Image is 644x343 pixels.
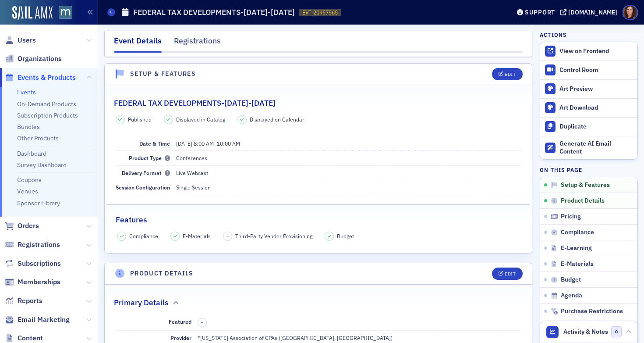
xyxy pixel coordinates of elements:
span: E-Materials [183,232,211,240]
a: Subscription Products [17,111,78,119]
a: Subscriptions [5,259,61,268]
span: Displayed on Calendar [250,115,304,123]
a: Venues [17,187,38,195]
h1: FEDERAL TAX DEVELOPMENTS-[DATE]-[DATE] [133,7,295,18]
span: EVT-20957565 [302,9,338,16]
span: Memberships [18,277,60,287]
span: – [226,233,229,239]
span: Reports [18,296,42,306]
button: Duplicate [540,117,637,136]
a: Users [5,36,36,45]
h4: On this page [540,166,638,174]
span: Registrations [18,240,60,250]
a: Memberships [5,277,60,287]
div: Event Details [114,35,162,53]
span: [DATE] [176,140,192,147]
a: Reports [5,296,42,306]
div: Edit [505,272,516,276]
div: Support [525,8,555,16]
img: SailAMX [59,6,72,19]
span: Agenda [561,292,582,300]
a: Sponsor Library [17,199,60,207]
span: Delivery Format [122,169,170,176]
div: [DOMAIN_NAME] [568,8,617,16]
button: Edit [492,268,522,280]
button: Generate AI Email Content [540,136,637,160]
a: Art Preview [540,79,637,98]
h4: Product Details [130,269,194,278]
span: Single Session [176,184,211,191]
span: Compliance [561,229,594,236]
a: View Homepage [53,6,72,21]
button: Edit [492,68,522,80]
span: Users [18,36,36,45]
a: View on Frontend [540,42,637,61]
span: Published [128,115,152,123]
a: Registrations [5,240,60,250]
a: Organizations [5,54,62,64]
span: Date & Time [139,140,170,147]
div: Art Preview [559,85,633,93]
a: Other Products [17,134,59,142]
div: Duplicate [559,123,633,131]
div: Registrations [174,35,221,51]
span: Activity & Notes [563,327,608,336]
a: Art Download [540,98,637,117]
h4: Actions [540,31,567,39]
div: Generate AI Email Content [559,140,633,155]
div: View on Frontend [559,47,633,55]
div: Control Room [559,66,633,74]
span: Displayed in Catalog [176,115,225,123]
span: Budget [561,276,581,284]
span: Email Marketing [18,315,70,325]
a: Events & Products [5,73,76,82]
span: Budget [337,232,354,240]
span: 0 [611,326,622,337]
span: Pricing [561,213,581,221]
button: [DOMAIN_NAME] [560,9,620,15]
span: Third-Party Vendor Provisioning [235,232,312,240]
a: Dashboard [17,150,46,157]
span: Session Configuration [116,184,170,191]
h2: FEDERAL TAX DEVELOPMENTS-[DATE]-[DATE] [114,97,276,109]
span: Featured [169,318,191,325]
h2: Features [116,214,147,225]
span: Profile [623,5,638,20]
span: Product Type [129,154,170,161]
a: Email Marketing [5,315,70,325]
time: 8:00 AM [194,140,214,147]
span: Compliance [129,232,158,240]
span: – [176,140,240,147]
span: Product Details [561,197,605,205]
span: Content [18,333,43,343]
h2: Primary Details [114,297,169,308]
div: Edit [505,72,516,77]
a: Bundles [17,123,40,131]
span: Orders [18,221,39,231]
a: Survey Dashboard [17,161,67,169]
span: *[US_STATE] Association of CPAs ([GEOGRAPHIC_DATA], [GEOGRAPHIC_DATA]) [198,334,393,341]
span: E-Materials [561,260,594,268]
span: Subscriptions [18,259,61,268]
h4: Setup & Features [130,69,196,79]
img: SailAMX [12,6,53,20]
span: Purchase Restrictions [561,307,623,315]
a: Coupons [17,176,42,184]
span: Provider [170,334,191,341]
time: 10:00 AM [217,140,240,147]
span: Setup & Features [561,181,610,189]
span: Live Webcast [176,169,208,176]
span: Events & Products [18,73,76,82]
span: E-Learning [561,244,592,252]
a: Events [17,88,36,96]
a: Content [5,333,43,343]
span: Organizations [18,54,62,64]
a: Orders [5,221,39,231]
span: – [201,319,203,325]
a: Control Room [540,61,637,79]
span: Conferences [176,154,207,161]
a: On-Demand Products [17,100,76,108]
div: Art Download [559,104,633,112]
